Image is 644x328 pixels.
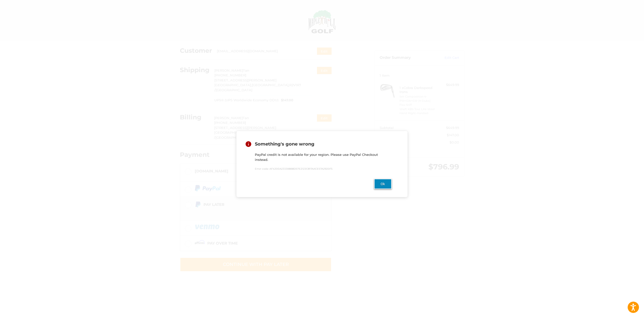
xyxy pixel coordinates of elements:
[255,153,392,162] p: PayPal credit is not available for your region. Please use PayPal Checkout instead.
[374,179,392,189] button: Ok
[255,167,269,170] span: Error code:
[255,141,314,147] span: Something's gone wrong
[602,314,644,328] iframe: Google Customer Reviews
[269,167,333,170] span: AF4200A2333B8B8D57E2123C817AACE57A2920F5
